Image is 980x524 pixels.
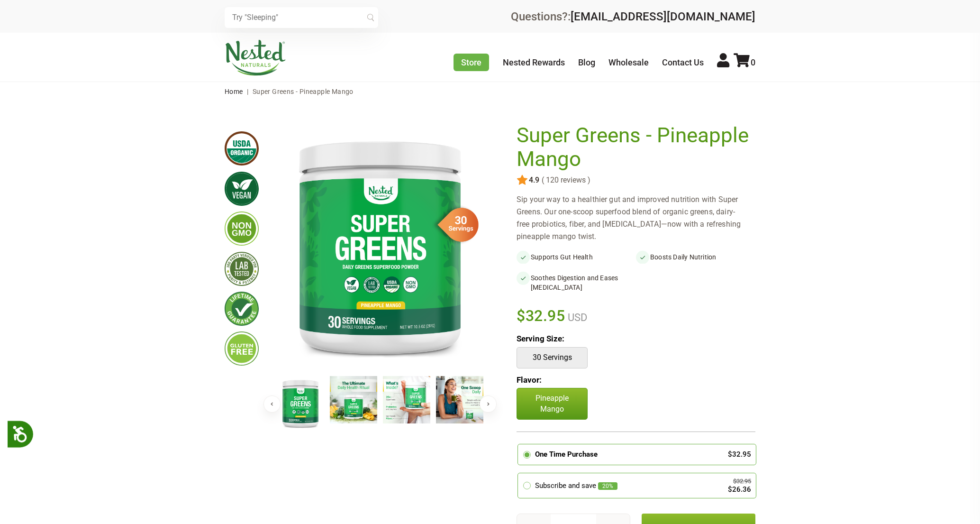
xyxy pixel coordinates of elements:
[511,11,755,22] div: Questions?:
[517,271,636,294] li: Soothes Digestion and Eases [MEDICAL_DATA]
[751,57,755,67] span: 0
[225,292,259,326] img: lifetimeguarantee
[225,7,378,28] input: Try "Sleeping"
[225,40,286,76] img: Nested Naturals
[571,10,755,23] a: [EMAIL_ADDRESS][DOMAIN_NAME]
[608,57,649,67] a: Wholesale
[734,57,755,67] a: 0
[517,305,565,326] span: $32.95
[565,312,587,323] span: USD
[225,252,259,286] img: thirdpartytested
[225,131,259,165] img: usdaorganic
[539,176,590,184] span: ( 120 reviews )
[517,347,588,368] button: 30 Servings
[578,57,595,67] a: Blog
[225,331,259,366] img: glutenfree
[225,88,243,95] a: Home
[431,204,479,245] img: sg-servings-30.png
[528,176,539,184] span: 4.9
[517,334,564,343] b: Serving Size:
[245,88,251,95] span: |
[480,395,497,413] button: Next
[662,57,704,67] a: Contact Us
[225,82,755,101] nav: breadcrumbs
[517,250,636,264] li: Supports Gut Health
[517,124,751,171] h1: Super Greens - Pineapple Mango
[454,54,489,71] a: Store
[526,352,578,363] p: 30 Servings
[253,88,354,95] span: Super Greens - Pineapple Mango
[636,250,755,264] li: Boosts Daily Nutrition
[517,175,528,186] img: star.svg
[330,376,377,423] img: Super Greens - Pineapple Mango
[436,376,483,423] img: Super Greens - Pineapple Mango
[517,193,755,243] div: Sip your way to a healthier gut and improved nutrition with Super Greens. Our one-scoop superfood...
[274,124,486,368] img: Super Greens - Pineapple Mango
[225,211,259,246] img: gmofree
[225,172,259,206] img: vegan
[383,376,430,423] img: Super Greens - Pineapple Mango
[517,375,542,385] b: Flavor:
[277,376,324,431] img: Super Greens - Pineapple Mango
[503,57,565,67] a: Nested Rewards
[263,395,281,413] button: Previous
[517,388,588,420] p: Pineapple Mango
